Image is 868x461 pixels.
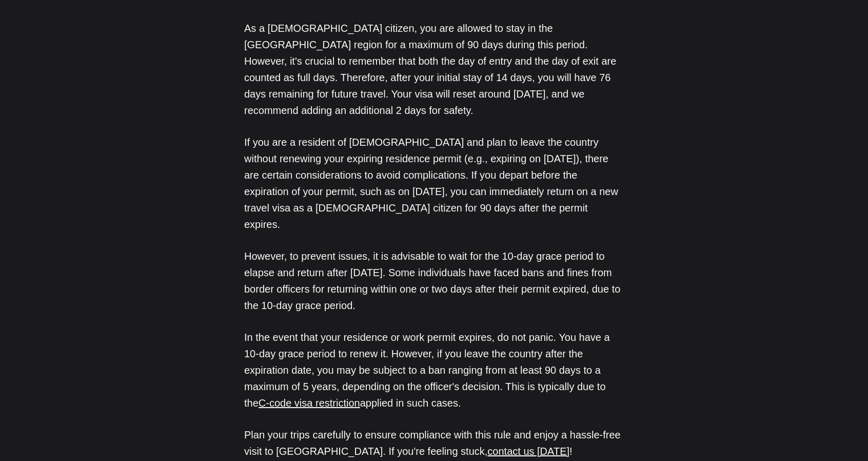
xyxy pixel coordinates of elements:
[244,248,624,314] p: However, to prevent issues, it is advisable to wait for the 10-day grace period to elapse and ret...
[244,20,624,119] p: As a [DEMOGRAPHIC_DATA] citizen, you are allowed to stay in the [GEOGRAPHIC_DATA] region for a ma...
[487,446,569,457] a: contact us [DATE]
[259,397,360,409] a: C-code visa restriction
[244,427,624,459] p: Plan your trips carefully to ensure compliance with this rule and enjoy a hassle-free visit to [G...
[244,134,624,233] p: If you are a resident of [DEMOGRAPHIC_DATA] and plan to leave the country without renewing your e...
[244,329,624,411] p: In the event that your residence or work permit expires, do not panic. You have a 10-day grace pe...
